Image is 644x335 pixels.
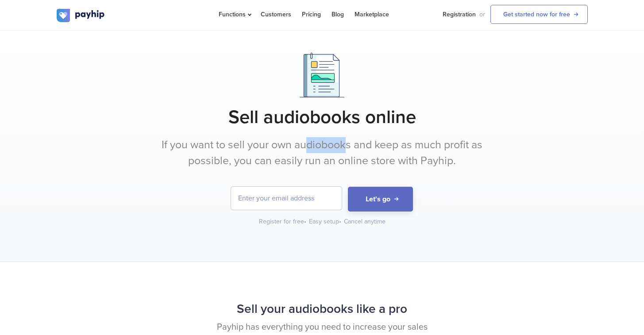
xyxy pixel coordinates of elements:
[57,9,105,22] img: logo.svg
[348,187,413,212] button: Let's go
[237,301,407,316] font: Sell ​​your audiobooks like a pro
[304,218,306,225] font: •
[490,5,588,24] a: Get started now for free
[479,11,485,18] font: or
[503,11,570,18] font: Get started now for free
[217,322,428,332] font: Payhip has everything you need to increase your sales
[344,218,386,225] font: Cancel anytime
[261,11,291,18] font: Customers
[228,106,416,128] font: Sell ​​audiobooks online
[355,11,389,18] font: Marketplace
[300,53,344,97] img: Documents.png
[366,195,390,204] font: Let's go
[309,218,339,225] font: Easy setup
[231,187,342,210] input: Enter your email address
[339,218,341,225] font: •
[443,11,476,18] font: Registration
[162,138,482,167] font: If you want to sell your own audiobooks and keep as much profit as possible, you can easily run a...
[259,218,304,225] font: Register for free
[302,11,321,18] font: Pricing
[332,11,344,18] font: Blog
[219,11,246,18] font: Functions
